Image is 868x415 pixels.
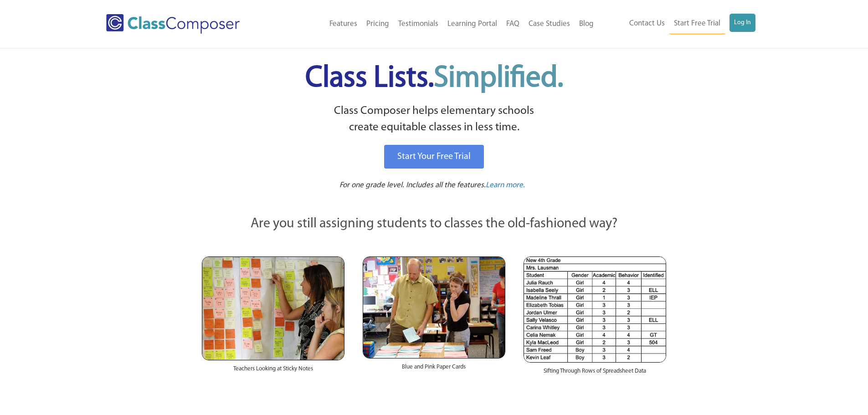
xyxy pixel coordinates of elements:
div: Blue and Pink Paper Cards [363,359,505,380]
p: Class Composer helps elementary schools create equitable classes in less time. [200,103,668,136]
a: Log In [729,14,755,32]
a: Contact Us [625,14,669,34]
div: Teachers Looking at Sticky Notes [202,360,344,382]
span: For one grade level. Includes all the features. [339,181,486,189]
a: FAQ [502,14,524,34]
p: Are you still assigning students to classes the old-fashioned way? [202,214,667,234]
a: Features [325,14,362,34]
img: Blue and Pink Paper Cards [363,256,505,358]
div: Sifting Through Rows of Spreadsheet Data [524,363,666,384]
img: Spreadsheets [524,256,666,363]
span: Class Lists. [305,64,563,93]
a: Testimonials [394,14,443,34]
img: Class Composer [106,14,240,34]
span: Start Your Free Trial [397,152,471,161]
a: Pricing [362,14,394,34]
span: Learn more. [486,181,525,189]
nav: Header Menu [277,14,598,34]
a: Learn more. [486,180,525,191]
img: Teachers Looking at Sticky Notes [202,256,344,360]
a: Start Free Trial [669,14,725,34]
span: Simplified. [434,64,563,93]
a: Blog [575,14,598,34]
a: Learning Portal [443,14,502,34]
nav: Header Menu [598,14,755,34]
a: Start Your Free Trial [384,145,484,169]
a: Case Studies [524,14,575,34]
